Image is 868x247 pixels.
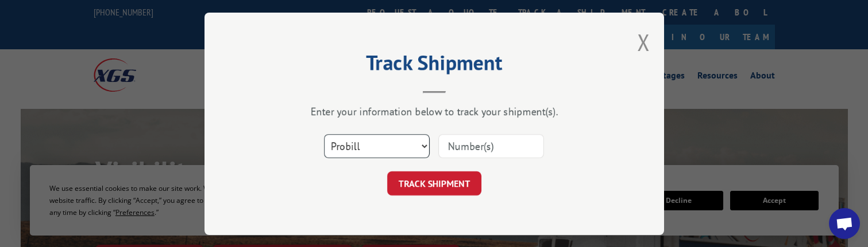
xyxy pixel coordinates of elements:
button: TRACK SHIPMENT [387,171,481,195]
div: Enter your information below to track your shipment(s). [262,105,607,118]
div: Open chat [829,208,860,239]
input: Number(s) [438,134,544,158]
h2: Track Shipment [262,54,607,76]
button: Close modal [637,27,650,57]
